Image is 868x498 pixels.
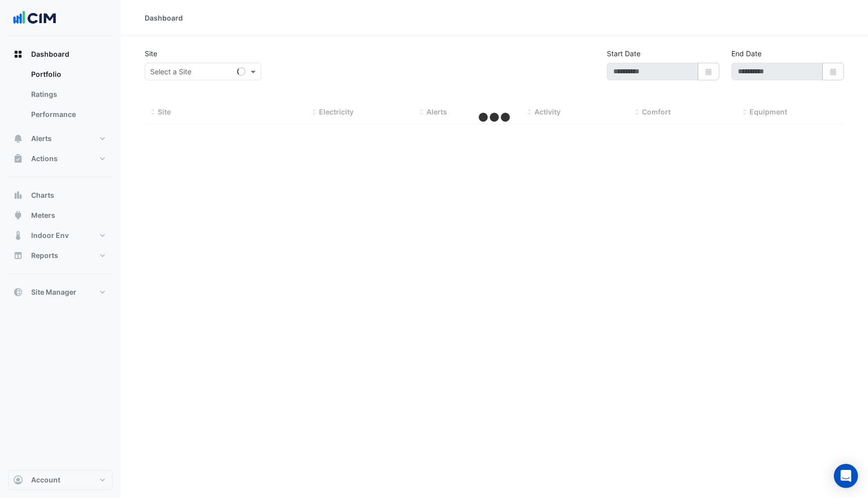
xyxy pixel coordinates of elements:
app-icon: Alerts [13,134,23,144]
app-icon: Meters [13,210,23,220]
button: Indoor Env [8,225,113,245]
label: Site [145,48,157,59]
app-icon: Actions [13,154,23,164]
button: Account [8,470,113,490]
button: Charts [8,185,113,205]
img: Company Logo [12,8,57,28]
span: Reports [31,251,58,261]
app-icon: Site Manager [13,287,23,297]
app-icon: Dashboard [13,49,23,59]
span: Alerts [31,134,52,144]
a: Performance [23,104,113,125]
span: Site [158,107,171,116]
span: Actions [31,154,58,164]
span: Alerts [426,107,447,116]
span: Comfort [642,107,671,116]
a: Ratings [23,84,113,104]
label: End Date [731,48,762,59]
div: Open Intercom Messenger [834,464,858,488]
app-icon: Reports [13,251,23,261]
span: Account [31,475,60,485]
div: Dashboard [8,64,113,129]
button: Meters [8,205,113,225]
button: Actions [8,149,113,169]
span: Site Manager [31,287,76,297]
span: Electricity [319,107,354,116]
button: Site Manager [8,282,113,302]
span: Dashboard [31,49,69,59]
label: Start Date [607,48,640,59]
app-icon: Charts [13,190,23,200]
span: Meters [31,210,55,220]
a: Portfolio [23,64,113,84]
span: Equipment [749,107,787,116]
button: Dashboard [8,44,113,64]
span: Activity [534,107,561,116]
app-icon: Indoor Env [13,230,23,240]
div: Dashboard [145,13,183,23]
span: Indoor Env [31,230,69,240]
span: Charts [31,190,54,200]
button: Reports [8,245,113,266]
button: Alerts [8,129,113,149]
